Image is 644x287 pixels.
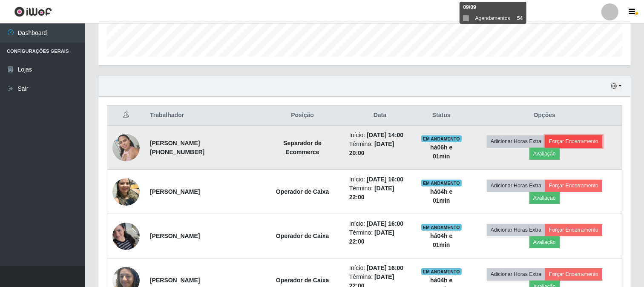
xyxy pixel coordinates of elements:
th: Posição [261,106,344,126]
span: EM ANDAMENTO [421,135,462,142]
button: Avaliação [529,236,560,248]
th: Opções [467,106,622,126]
img: 1747411787126.jpeg [112,212,140,261]
button: Adicionar Horas Extra [487,135,545,147]
th: Data [344,106,416,126]
li: Início: [349,175,411,184]
button: Forçar Encerramento [545,180,602,192]
strong: há 04 h e 01 min [430,188,452,204]
button: Forçar Encerramento [545,224,602,236]
li: Início: [349,219,411,228]
button: Avaliação [529,192,560,204]
strong: há 04 h e 01 min [430,232,452,248]
button: Adicionar Horas Extra [487,224,545,236]
img: 1702328329487.jpeg [112,129,140,166]
strong: [PERSON_NAME] [150,277,200,284]
time: [DATE] 16:00 [367,264,403,271]
li: Término: [349,228,411,246]
time: [DATE] 16:00 [367,176,403,183]
time: [DATE] 14:00 [367,132,403,138]
span: EM ANDAMENTO [421,224,462,231]
strong: Operador de Caixa [276,232,329,239]
span: EM ANDAMENTO [421,180,462,187]
strong: há 06 h e 01 min [430,144,452,160]
li: Início: [349,264,411,273]
th: Trabalhador [145,106,261,126]
strong: Operador de Caixa [276,277,329,284]
li: Início: [349,131,411,140]
img: CoreUI Logo [14,6,52,17]
li: Término: [349,140,411,158]
strong: [PERSON_NAME] [PHONE_NUMBER] [150,140,204,155]
time: [DATE] 16:00 [367,220,403,227]
button: Forçar Encerramento [545,268,602,280]
span: EM ANDAMENTO [421,268,462,275]
img: 1745102593554.jpeg [112,174,140,210]
strong: Separador de Ecommerce [283,140,321,155]
button: Adicionar Horas Extra [487,180,545,192]
strong: Operador de Caixa [276,188,329,195]
button: Adicionar Horas Extra [487,268,545,280]
button: Forçar Encerramento [545,135,602,147]
strong: [PERSON_NAME] [150,232,200,239]
th: Status [416,106,467,126]
button: Avaliação [529,148,560,160]
li: Término: [349,184,411,202]
strong: [PERSON_NAME] [150,188,200,195]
